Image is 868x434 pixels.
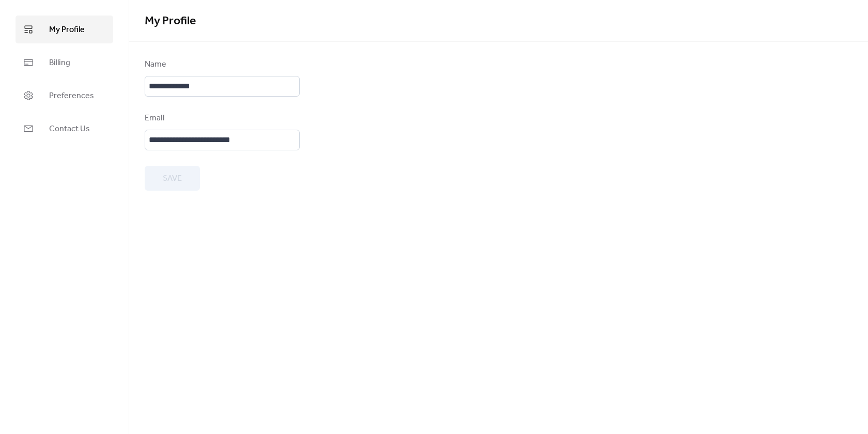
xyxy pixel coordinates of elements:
span: My Profile [145,10,196,33]
span: My Profile [49,24,85,36]
a: Billing [16,49,113,76]
span: Billing [49,57,70,69]
span: Contact Us [49,123,90,135]
span: Preferences [49,90,94,102]
a: Preferences [16,82,113,110]
div: Name [145,58,298,71]
a: Contact Us [16,115,113,143]
div: Email [145,112,298,125]
a: My Profile [16,16,113,43]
